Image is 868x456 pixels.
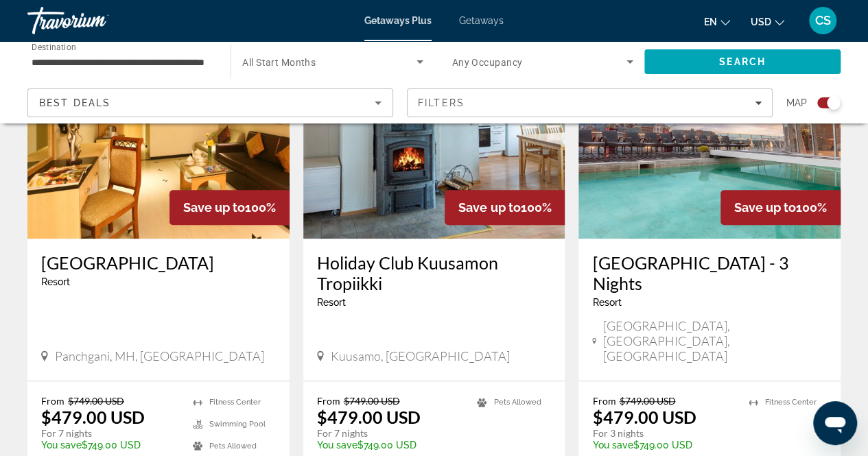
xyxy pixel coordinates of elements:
a: Getaways [459,15,504,26]
img: Wyndham Garden Nordelta - 3 Nights [578,19,841,239]
button: User Menu [805,6,841,35]
p: $749.00 USD [592,440,735,451]
span: Save up to [734,200,796,215]
span: From [41,395,64,407]
span: Resort [317,297,346,308]
span: From [317,395,340,407]
div: 100% [169,190,290,225]
p: $479.00 USD [317,407,421,427]
a: [GEOGRAPHIC_DATA] - 3 Nights [592,252,827,293]
span: You save [41,440,82,451]
p: $749.00 USD [317,440,464,451]
a: Getaways Plus [364,15,432,26]
span: Fitness Center [765,398,817,407]
span: You save [317,440,357,451]
span: Panchgani, MH, [GEOGRAPHIC_DATA] [55,348,264,363]
span: Pets Allowed [209,442,257,451]
button: Filters [407,88,773,117]
p: For 7 nights [41,427,179,440]
span: $749.00 USD [344,395,400,407]
span: Fitness Center [209,398,261,407]
div: 100% [445,190,565,225]
p: $749.00 USD [41,440,179,451]
span: USD [751,16,771,27]
a: Holiday Club Kuusamon Tropiikki [317,252,552,293]
input: Select destination [32,54,213,71]
span: Save up to [458,200,520,215]
img: Holiday Club Kuusamon Tropiikki [303,19,565,239]
span: Map [786,93,807,112]
span: Swimming Pool [209,420,266,429]
span: Kuusamo, [GEOGRAPHIC_DATA] [331,348,510,363]
span: Any Occupancy [452,57,523,68]
p: For 3 nights [592,427,735,440]
a: [GEOGRAPHIC_DATA] [41,252,276,273]
p: $479.00 USD [592,407,696,427]
span: Resort [592,297,621,308]
span: You save [592,440,633,451]
button: Change language [704,12,730,32]
span: Filters [418,97,465,108]
span: [GEOGRAPHIC_DATA], [GEOGRAPHIC_DATA], [GEOGRAPHIC_DATA] [603,318,827,363]
img: Summer Plaza Resort [27,19,290,239]
span: From [592,395,615,407]
span: en [704,16,717,27]
button: Change currency [751,12,784,32]
span: Search [719,56,766,67]
iframe: Button to launch messaging window [813,401,857,445]
button: Search [644,49,841,74]
p: $479.00 USD [41,407,145,427]
a: Travorium [27,3,165,38]
span: CS [815,14,831,27]
mat-select: Sort by [39,95,382,111]
span: $749.00 USD [619,395,675,407]
span: All Start Months [242,57,316,68]
div: 100% [720,190,841,225]
span: Pets Allowed [493,398,541,407]
span: $749.00 USD [68,395,124,407]
span: Destination [32,42,76,51]
span: Resort [41,276,70,287]
p: For 7 nights [317,427,464,440]
span: Save up to [183,200,245,215]
span: Best Deals [39,97,110,108]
